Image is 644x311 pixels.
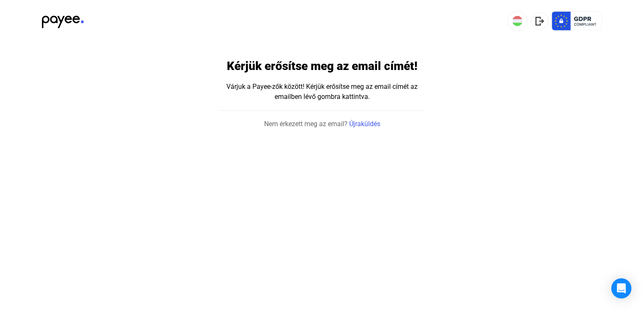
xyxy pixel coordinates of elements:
button: logout-grey [531,12,548,30]
button: HU [507,11,527,31]
div: Open Intercom Messenger [611,278,631,298]
div: Várjuk a Payee-zők között! Kérjük erősítse meg az email címét az emailben lévő gombra kattintva. [219,82,426,102]
img: gdpr [552,11,602,31]
img: black-payee-blue-dot.svg [42,11,84,28]
a: Újraküldés [349,119,380,129]
span: Nem érkezett meg az email? [264,119,348,129]
img: logout-grey [535,17,544,26]
img: HU [512,16,522,26]
h1: Kérjük erősítse meg az email címét! [227,59,418,73]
